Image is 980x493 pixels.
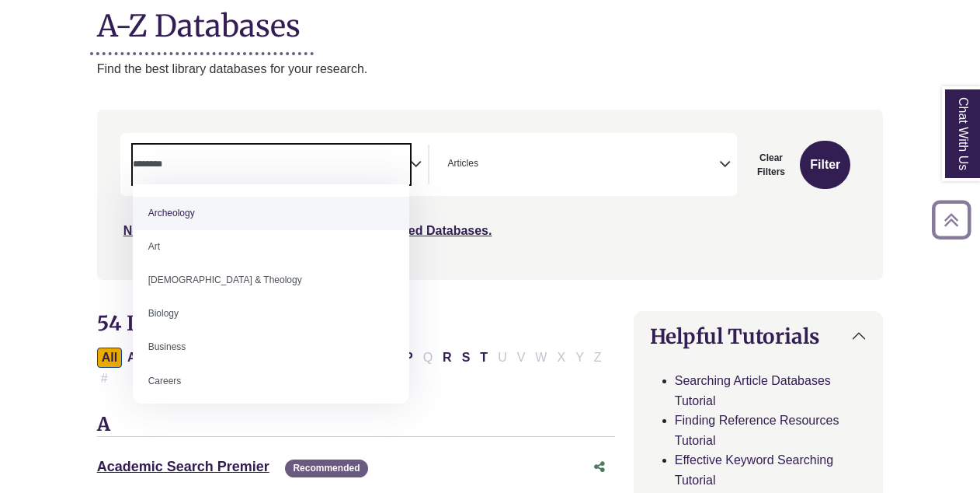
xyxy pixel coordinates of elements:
[675,453,833,487] a: Effective Keyword Searching Tutorial
[133,297,410,330] li: Biology
[448,156,478,171] span: Articles
[133,230,410,264] li: Art
[97,350,608,384] div: Alpha-list to filter by first letter of database name
[133,264,410,297] li: [DEMOGRAPHIC_DATA] & Theology
[926,209,976,230] a: Back to Top
[133,159,410,172] textarea: Search
[97,348,122,368] button: All
[97,459,269,474] a: Academic Search Premier
[442,156,478,171] li: Articles
[97,310,336,336] span: 54 Databases Found for:
[634,312,883,361] button: Helpful Tutorials
[123,348,141,368] button: Filter Results A
[746,141,797,189] button: Clear Filters
[285,460,367,477] span: Recommended
[97,414,615,437] h3: A
[800,141,850,189] button: Submit for Search Results
[133,330,410,364] li: Business
[133,365,410,398] li: Careers
[97,110,884,279] nav: Search filters
[133,197,410,230] li: Archeology
[475,348,492,368] button: Filter Results T
[481,159,488,172] textarea: Search
[584,453,615,482] button: Share this database
[675,414,839,447] a: Finding Reference Resources Tutorial
[97,59,884,79] p: Find the best library databases for your research.
[123,224,492,237] a: Not sure where to start? Check our Recommended Databases.
[675,374,831,407] a: Searching Article Databases Tutorial
[438,348,457,368] button: Filter Results R
[457,348,475,368] button: Filter Results S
